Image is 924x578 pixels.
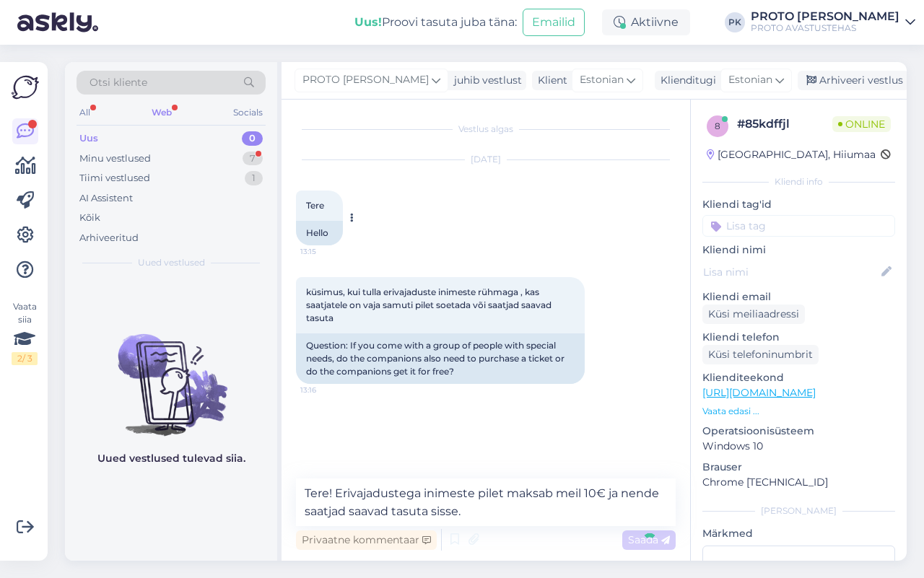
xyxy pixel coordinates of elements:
[702,197,895,212] p: Kliendi tag'id
[702,289,895,305] p: Kliendi email
[602,9,690,35] div: Aktiivne
[751,22,899,34] div: PROTO AVASTUSTEHAS
[737,115,832,133] div: # 85kdffjl
[580,72,624,88] span: Estonian
[300,246,354,257] span: 13:15
[79,231,139,245] div: Arhiveeritud
[149,103,175,122] div: Web
[798,71,909,90] div: Arhiveeri vestlus
[306,200,324,211] span: Tere
[79,152,151,166] div: Minu vestlused
[523,9,585,36] button: Emailid
[702,386,816,399] a: [URL][DOMAIN_NAME]
[702,504,895,517] div: [PERSON_NAME]
[702,526,895,541] p: Märkmed
[230,103,266,122] div: Socials
[751,11,899,22] div: PROTO [PERSON_NAME]
[702,305,805,324] div: Küsi meiliaadressi
[300,385,354,395] span: 13:16
[138,256,205,269] span: Uued vestlused
[302,72,429,88] span: PROTO [PERSON_NAME]
[65,308,277,438] img: No chats
[12,74,39,101] img: Askly Logo
[832,116,891,132] span: Online
[79,211,100,225] div: Kõik
[702,405,895,418] p: Vaata edasi ...
[702,439,895,454] p: Windows 10
[306,286,554,323] span: küsimus, kui tulla erivajaduste inimeste rühmaga , kas saatjatele on vaja samuti pilet soetada võ...
[296,221,343,245] div: Hello
[97,451,245,466] p: Uued vestlused tulevad siia.
[448,73,522,88] div: juhib vestlust
[702,175,895,188] div: Kliendi info
[702,345,819,364] div: Küsi telefoninumbrit
[702,475,895,490] p: Chrome [TECHNICAL_ID]
[12,352,38,365] div: 2 / 3
[702,424,895,439] p: Operatsioonisüsteem
[702,242,895,258] p: Kliendi nimi
[242,131,263,146] div: 0
[751,11,915,34] a: PROTO [PERSON_NAME]PROTO AVASTUSTEHAS
[296,123,676,136] div: Vestlus algas
[702,370,895,385] p: Klienditeekond
[532,73,567,88] div: Klient
[725,12,745,32] div: PK
[728,72,772,88] span: Estonian
[702,215,895,237] input: Lisa tag
[77,103,93,122] div: All
[715,121,720,131] span: 8
[79,131,98,146] div: Uus
[243,152,263,166] div: 7
[79,191,133,206] div: AI Assistent
[12,300,38,365] div: Vaata siia
[245,171,263,185] div: 1
[296,333,585,384] div: Question: If you come with a group of people with special needs, do the companions also need to p...
[354,14,517,31] div: Proovi tasuta juba täna:
[702,460,895,475] p: Brauser
[702,330,895,345] p: Kliendi telefon
[296,153,676,166] div: [DATE]
[90,75,147,90] span: Otsi kliente
[655,73,716,88] div: Klienditugi
[703,264,879,280] input: Lisa nimi
[707,147,876,162] div: [GEOGRAPHIC_DATA], Hiiumaa
[79,171,150,185] div: Tiimi vestlused
[354,15,382,29] b: Uus!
